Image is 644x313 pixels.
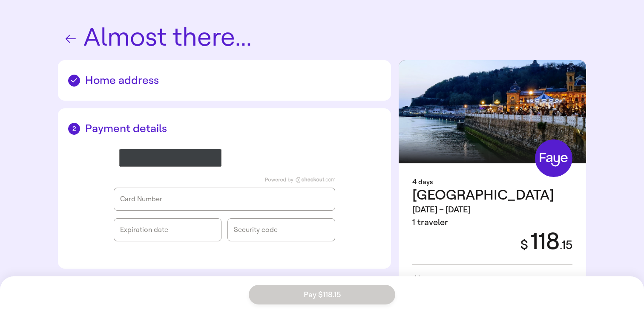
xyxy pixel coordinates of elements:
iframe: checkout-frames-expiryDate [120,229,215,238]
button: Pay $118.15 [249,285,395,304]
button: Google Pay [119,149,221,167]
div: [DATE] – [DATE] [412,203,554,216]
span: $ [520,237,528,252]
iframe: checkout-frames-cvv [234,229,329,238]
div: 1 traveler [412,216,554,229]
h1: Almost there... [58,24,586,52]
h2: Home address [68,74,381,87]
span: Free cancellation until [DATE] 11:59pm [414,275,542,283]
span: . 15 [560,238,572,252]
iframe: checkout-frames-cardNumber [120,198,329,207]
span: [GEOGRAPHIC_DATA] [412,186,554,203]
iframe: PayPal-paypal [227,149,330,167]
div: 4 days [412,177,572,187]
h2: Payment details [68,122,381,135]
span: Pay $118.15 [304,291,341,299]
div: 118 [510,229,572,254]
